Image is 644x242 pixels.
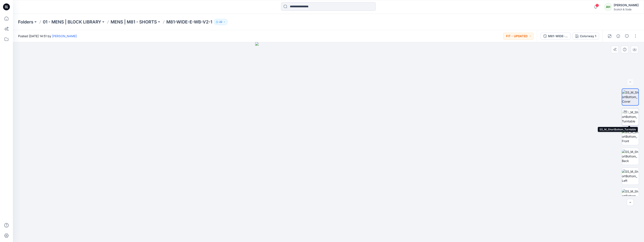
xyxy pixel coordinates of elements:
img: SS_M_ShortBottom_Cover [622,90,638,104]
div: AH [604,3,612,11]
span: 1 [595,4,599,7]
div: M81-WIDE-E-WB-V2-1 [548,34,568,39]
img: SS_M_ShortBottom_Front [622,130,639,143]
img: SS_M_ShortBottom_Turntable [622,110,639,123]
a: Folders [18,19,33,25]
button: 22 [214,19,228,25]
img: SS_M_ShortBottom_Back [622,150,639,163]
button: Colorway 1 [572,33,599,40]
button: Details [615,33,622,40]
div: Scotch & Soda [614,8,639,11]
button: M81-WIDE-E-WB-V2-1 [541,33,571,40]
a: 01 - MENS | BLOCK LIBRARY [43,19,101,25]
img: SS_M_ShortBottom_Right [622,189,639,203]
span: Posted [DATE] 14:51 by [18,34,77,38]
p: 22 [219,20,222,24]
img: eyJhbGciOiJIUzI1NiIsImtpZCI6IjAiLCJzbHQiOiJzZXMiLCJ0eXAiOiJKV1QifQ.eyJkYXRhIjp7InR5cGUiOiJzdG9yYW... [255,42,402,242]
div: Colorway 1 [580,34,596,39]
a: [PERSON_NAME] [52,34,77,38]
img: SS_M_ShortBottom_Left [622,169,639,183]
div: [PERSON_NAME] [614,3,639,8]
p: M81-WIDE-E-WB-V2-1 [166,19,212,25]
a: MENS | M81 - SHORTS [111,19,157,25]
